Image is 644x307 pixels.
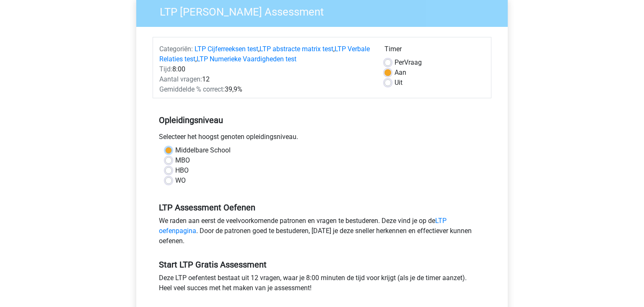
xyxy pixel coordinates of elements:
[153,132,491,145] div: Selecteer het hoogst genoten opleidingsniveau.
[175,155,190,165] label: MBO
[395,78,402,88] label: Uit
[150,2,501,18] h3: LTP [PERSON_NAME] Assessment
[153,74,378,84] div: 12
[159,65,172,73] span: Tijd:
[159,45,193,53] span: Categoriën:
[175,176,186,186] label: WO
[195,45,258,53] a: LTP Cijferreeksen test
[175,145,231,155] label: Middelbare School
[197,55,296,63] a: LTP Numerieke Vaardigheden test
[395,68,406,78] label: Aan
[159,112,485,129] h5: Opleidingsniveau
[159,75,202,83] span: Aantal vragen:
[384,44,485,58] div: Timer
[153,44,378,64] div: , , ,
[153,216,491,249] div: We raden aan eerst de veelvoorkomende patronen en vragen te bestuderen. Deze vind je op de . Door...
[159,202,485,213] h5: LTP Assessment Oefenen
[395,58,422,68] label: Vraag
[153,273,491,297] div: Deze LTP oefentest bestaat uit 12 vragen, waar je 8:00 minuten de tijd voor krijgt (als je de tim...
[159,85,225,93] span: Gemiddelde % correct:
[153,84,378,94] div: 39,9%
[175,165,189,176] label: HBO
[260,45,333,53] a: LTP abstracte matrix test
[153,64,378,74] div: 8:00
[159,260,485,270] h5: Start LTP Gratis Assessment
[395,58,404,66] span: Per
